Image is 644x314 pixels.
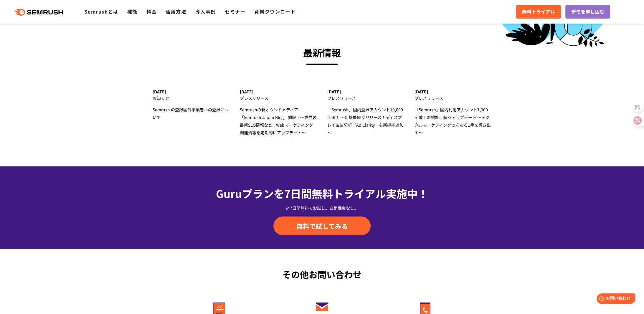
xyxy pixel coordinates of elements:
span: 無料で試してみる [296,222,348,230]
a: [DATE] プレスリリース 『Semrush』国内利用アカウント7,000突破！新機能、続々アップデート ～デジタルマーケティングの次なる1手を導き出す～ [415,89,491,136]
h3: 最新情報 [153,44,491,60]
div: [DATE] [415,89,491,94]
a: デモを申し込む [565,5,610,19]
span: 「Semrush」国内登録アカウント10,000突破！ ～新機能続々リリース！ディスプレイ広告分析「Ad Clarity」を新機能追加～ [327,107,404,135]
div: お知らせ [153,94,229,102]
div: [DATE] [240,89,317,94]
a: [DATE] お知らせ Semrush の登録国外事業者への登録について [153,89,229,121]
a: 無料で試してみる [273,217,371,235]
a: 活用方法 [166,8,186,15]
a: [DATE] プレスリリース 「Semrush」国内登録アカウント10,000突破！ ～新機能続々リリース！ディスプレイ広告分析「Ad Clarity」を新機能追加～ [327,89,404,136]
a: セミナー [225,8,245,15]
span: 無料トライアル実施中！ [312,186,428,201]
span: デモを申し込む [571,8,604,16]
a: 料金 [146,8,157,15]
div: [DATE] [153,89,229,94]
div: プレスリリース [327,94,404,102]
a: 無料トライアル [516,5,561,19]
div: その他お問い合わせ [167,268,477,281]
span: Semrushの新オウンドメディア 「Semrush Japan Blog」開設！～世界の最新SEO情報など、Webマーケティング関連情報を定期的にアップデート～ [240,107,317,135]
div: プレスリリース [240,94,317,102]
div: ※7日間無料でお試し。自動課金なし。 [167,205,477,211]
span: 無料トライアル [522,8,555,16]
iframe: Help widget launcher [592,291,638,308]
a: 資料ダウンロード [254,8,296,15]
a: 導入事例 [195,8,216,15]
div: Guruプランを7日間 [167,185,477,201]
a: [DATE] プレスリリース Semrushの新オウンドメディア 「Semrush Japan Blog」開設！～世界の最新SEO情報など、Webマーケティング関連情報を定期的にアップデート～ [240,89,317,136]
span: Semrush の登録国外事業者への登録について [153,107,229,120]
a: 機能 [127,8,138,15]
div: [DATE] [327,89,404,94]
div: プレスリリース [415,94,491,102]
span: 『Semrush』国内利用アカウント7,000突破！新機能、続々アップデート ～デジタルマーケティングの次なる1手を導き出す～ [415,107,491,135]
a: Semrushとは [84,8,118,15]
